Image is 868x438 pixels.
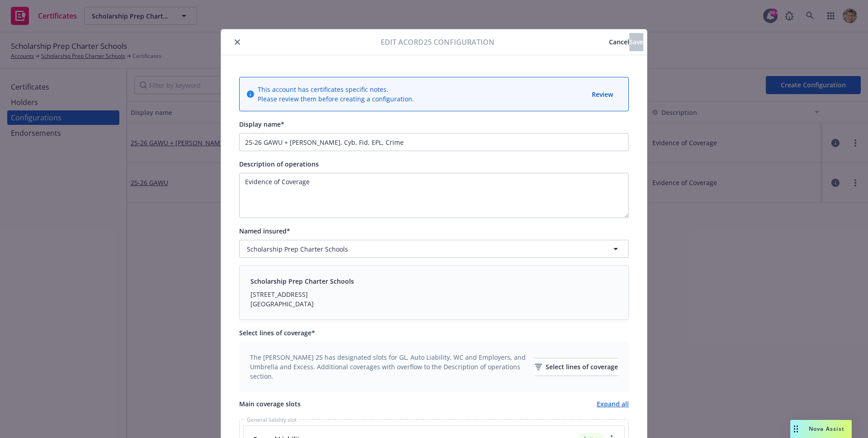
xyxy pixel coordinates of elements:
[609,33,629,51] button: Cancel
[258,94,414,104] span: Please review them before creating a configuration.
[790,420,802,438] div: Drag to move
[239,328,315,337] span: Select lines of coverage*
[597,399,629,409] a: Expand all
[239,173,629,218] textarea: Input description
[381,37,495,48] span: Edit Acord25 configuration
[258,85,414,94] span: This account has certificates specific notes.
[629,38,643,46] span: Save
[535,358,618,376] button: Select lines of coverage
[239,133,629,151] input: Enter a display name
[247,244,348,254] span: Scholarship Prep Charter Schools
[790,420,852,438] button: Nova Assist
[239,160,319,168] span: Description of operations
[239,399,301,409] span: Main coverage slots
[239,120,284,129] span: Display name*
[250,299,354,309] div: [GEOGRAPHIC_DATA]
[591,89,614,100] button: Review
[629,33,643,51] button: Save
[592,90,613,99] span: Review
[250,290,354,299] div: [STREET_ADDRESS]
[609,38,629,46] span: Cancel
[809,425,844,433] span: Nova Assist
[250,276,354,286] div: Scholarship Prep Charter Schools
[250,352,529,381] span: The [PERSON_NAME] 25 has designated slots for GL, Auto Liability, WC and Employers, and Umbrella ...
[245,417,298,423] span: General liability slot
[239,227,290,235] span: Named insured*
[239,240,629,258] button: Scholarship Prep Charter Schools
[232,37,243,48] button: close
[535,358,618,376] div: Select lines of coverage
